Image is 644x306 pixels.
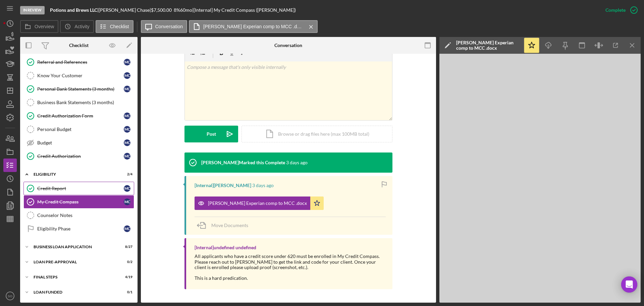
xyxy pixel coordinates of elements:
[34,275,116,279] div: FINAL STEPS
[37,100,134,105] div: Business Bank Statements (3 months)
[195,275,386,281] div: This is a hard predication.
[201,160,285,165] div: [PERSON_NAME] Marked this Complete
[110,24,129,29] label: Checklist
[37,73,124,78] div: Know Your Customer
[34,260,116,264] div: LOAN PRE-APPROVAL
[23,195,134,209] a: My Credit CompassMC
[37,199,124,205] div: My Credit Compass
[252,183,274,188] time: 2025-08-25 17:58
[195,183,251,188] div: [Internal] [PERSON_NAME]
[120,260,132,264] div: 0 / 2
[124,86,130,92] div: M C
[37,140,124,145] div: Budget
[174,7,180,13] div: 8 %
[605,3,626,17] div: Complete
[203,24,304,29] label: [PERSON_NAME] Experian comp to MCC .docx
[274,43,302,48] div: Conversation
[124,113,130,119] div: M C
[23,149,134,163] a: Credit AuthorizationMC
[120,290,132,294] div: 0 / 1
[37,113,124,119] div: Credit Authorization Form
[211,222,248,228] span: Move Documents
[23,96,134,109] a: Business Bank Statements (3 months)
[195,196,324,210] button: [PERSON_NAME] Experian comp to MCC .docx
[23,182,134,195] a: Credit ReportMC
[37,154,124,159] div: Credit Authorization
[35,24,54,29] label: Overview
[23,123,134,136] a: Personal BudgetMC
[621,276,637,293] div: Open Intercom Messenger
[99,7,151,13] div: [PERSON_NAME] Chase |
[23,209,134,222] a: Counselor Notes
[124,126,130,133] div: M C
[192,7,296,13] div: | [Internal] My Credit Compass ([PERSON_NAME])
[184,126,238,142] button: Post
[286,160,308,165] time: 2025-08-25 17:58
[599,3,641,17] button: Complete
[23,136,134,149] a: BudgetMC
[20,20,58,33] button: Overview
[195,254,386,270] div: All applicants who have a credit score under 620 must be enrolled in My Credit Compass. Please re...
[37,127,124,132] div: Personal Budget
[124,153,130,160] div: M C
[37,59,124,65] div: Referral and References
[34,290,116,294] div: LOAN FUNDED
[189,20,318,33] button: [PERSON_NAME] Experian comp to MCC .docx
[120,172,132,176] div: 2 / 4
[96,20,133,33] button: Checklist
[124,59,130,65] div: M C
[37,86,124,92] div: Personal Bank Statements (3 months)
[23,222,134,235] a: Eligibility PhaseMC
[124,199,130,205] div: M C
[124,225,130,232] div: M C
[180,7,192,13] div: 60 mo
[195,245,256,250] div: [Internal] undefined undefined
[439,54,641,303] iframe: Document Preview
[69,43,89,48] div: Checklist
[124,139,130,146] div: M C
[3,289,17,303] button: SO
[23,82,134,96] a: Personal Bank Statements (3 months)MC
[124,185,130,192] div: M C
[37,226,124,231] div: Eligibility Phase
[195,217,255,234] button: Move Documents
[23,109,134,123] a: Credit Authorization FormMC
[20,6,45,14] div: In Review
[208,201,307,206] div: [PERSON_NAME] Experian comp to MCC .docx
[456,40,520,51] div: [PERSON_NAME] Experian comp to MCC .docx
[50,7,99,13] div: |
[23,55,134,69] a: Referral and ReferencesMC
[141,20,187,33] button: Conversation
[207,126,216,142] div: Post
[155,24,183,29] label: Conversation
[120,245,132,249] div: 8 / 27
[8,294,12,298] text: SO
[151,7,174,13] div: $7,500.00
[60,20,94,33] button: Activity
[37,186,124,191] div: Credit Report
[23,69,134,82] a: Know Your CustomerMC
[34,172,116,176] div: ELIGIBILITY
[50,7,97,13] b: Potions and Brews LLC
[74,24,89,29] label: Activity
[34,245,116,249] div: BUSINESS LOAN APPLICATION
[124,72,130,79] div: M C
[37,213,134,218] div: Counselor Notes
[120,275,132,279] div: 4 / 19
